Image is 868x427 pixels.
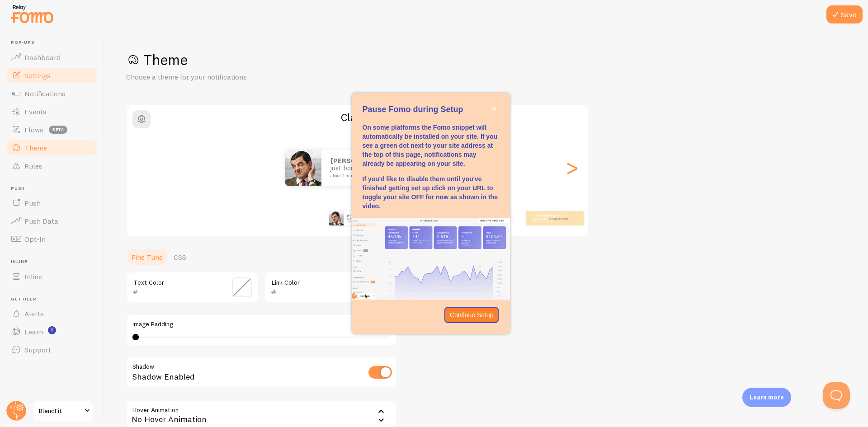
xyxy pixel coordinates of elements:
a: Notifications [5,84,99,103]
div: Next slide [566,135,577,200]
p: from US just bought a [533,214,569,222]
a: Settings [5,66,99,84]
svg: <p>Watch New Feature Tutorials!</p> [48,326,56,334]
a: Alerts [5,305,99,323]
span: Support [24,345,51,354]
button: close, [490,104,499,113]
a: Metallica t-shirt [549,216,568,220]
a: Opt-In [5,230,99,248]
span: Get Help [11,296,99,302]
label: Image Padding [132,320,391,328]
a: Rules [5,157,99,175]
a: Learn [5,323,99,341]
span: Rules [24,161,42,170]
span: Alerts [24,309,44,318]
button: Continue Setup [444,307,499,323]
div: Learn more [742,388,791,407]
a: Push Data [5,212,99,230]
a: Events [5,103,99,121]
p: Learn more [750,393,784,402]
a: Flows beta [5,121,99,139]
span: Dashboard [24,53,61,62]
img: Fomo [285,150,321,186]
a: Inline [5,267,99,286]
span: Push Data [24,216,58,225]
span: Inline [11,259,99,265]
strong: [PERSON_NAME] [330,156,385,165]
h2: Classic [127,110,588,124]
span: Opt-In [24,235,46,244]
small: about 4 minutes ago [533,221,568,222]
p: Choose a theme for your notifications [126,72,343,82]
img: Fomo [329,211,344,225]
span: Theme [24,143,47,152]
span: Settings [24,71,51,80]
span: beta [49,126,67,134]
small: about 4 minutes ago [330,174,418,178]
a: CSS [168,248,192,266]
div: Pause Fomo during Setup [352,93,510,333]
small: about 4 minutes ago [347,221,382,222]
p: If you'd like to disable them until you've finished getting set up click on your URL to toggle yo... [363,174,499,211]
span: Inline [24,272,42,281]
div: Shadow Enabled [126,357,397,389]
img: fomo-relay-logo-orange.svg [9,2,55,25]
p: from US just bought a [347,214,383,222]
span: Push [24,198,41,207]
span: Push [11,186,99,192]
iframe: Help Scout Beacon - Open [823,382,850,409]
a: Support [5,341,99,359]
a: Dashboard [5,48,99,66]
span: Pop-ups [11,40,99,46]
a: Fine Tune [126,248,168,266]
p: from US just bought a [330,157,421,178]
p: On some platforms the Fomo snippet will automatically be installed on your site. If you see a gre... [363,123,499,168]
strong: [PERSON_NAME] [347,214,369,217]
a: Push [5,194,99,212]
span: Events [24,107,47,116]
p: Pause Fomo during Setup [363,104,499,116]
span: BlendFit [39,405,82,416]
h1: Theme [126,51,846,69]
span: Flows [24,125,43,134]
span: Learn [24,327,43,336]
strong: [PERSON_NAME] [533,214,555,217]
a: Theme [5,139,99,157]
span: Notifications [24,89,66,98]
p: Continue Setup [450,310,494,319]
a: BlendFit [33,400,94,422]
